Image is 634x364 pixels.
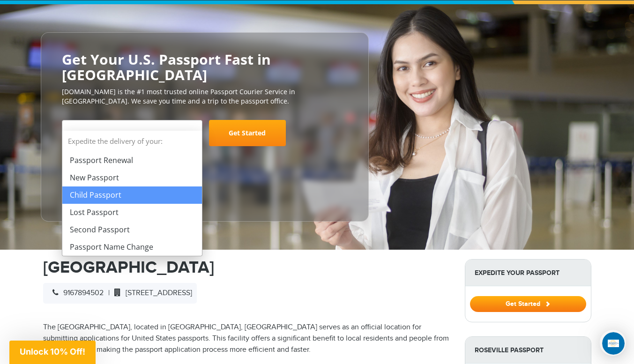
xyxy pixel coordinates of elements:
[62,131,202,256] li: Expedite the delivery of your:
[600,330,626,356] iframe: Intercom live chat discovery launcher
[470,300,586,307] a: Get Started
[62,169,202,186] li: New Passport
[62,120,202,146] span: Select Your Service
[470,296,586,312] button: Get Started
[465,260,591,286] strong: Expedite Your Passport
[465,337,591,364] strong: Roseville Passport
[43,322,451,356] p: The [GEOGRAPHIC_DATA], located in [GEOGRAPHIC_DATA], [GEOGRAPHIC_DATA] serves as an official loca...
[10,15,113,25] div: The team typically replies in 1d
[62,204,202,221] li: Lost Passport
[69,124,193,150] span: Select Your Service
[62,131,202,152] strong: Expedite the delivery of your:
[69,128,144,139] span: Select Your Service
[43,283,197,304] div: |
[10,8,113,15] div: Need help?
[62,87,348,106] p: [DOMAIN_NAME] is the #1 most trusted online Passport Courier Service in [GEOGRAPHIC_DATA]. We sav...
[62,52,348,82] h2: Get Your U.S. Passport Fast in [GEOGRAPHIC_DATA]
[62,152,202,169] li: Passport Renewal
[20,347,85,357] span: Unlock 10% Off!
[110,289,192,297] span: [STREET_ADDRESS]
[48,289,104,297] span: 9167894502
[9,341,96,364] div: Unlock 10% Off!
[62,221,202,238] li: Second Passport
[62,186,202,204] li: Child Passport
[209,120,286,146] a: Get Started
[62,151,348,160] span: Starting at $199 + government fees
[602,332,625,355] iframe: Intercom live chat
[62,238,202,256] li: Passport Name Change
[43,259,451,276] h1: [GEOGRAPHIC_DATA]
